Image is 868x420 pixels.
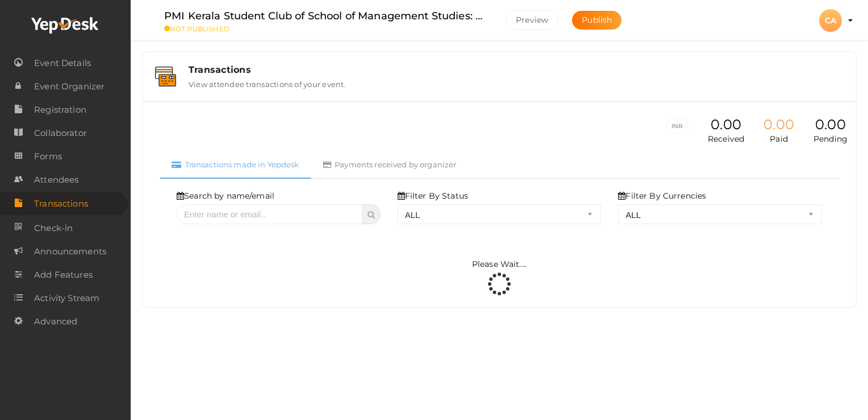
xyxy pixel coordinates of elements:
[763,133,794,145] p: Paid
[34,168,78,191] span: Attendees
[189,64,844,75] div: Transactions
[177,190,274,201] label: Search by name/email
[34,263,93,286] span: Add Features
[572,11,621,30] button: Publish
[34,287,99,310] span: Activity Stream
[34,240,106,263] span: Announcements
[311,151,469,179] a: Payments received by organizer
[34,145,62,168] span: Forms
[506,10,558,30] button: Preview
[708,117,744,133] div: 0.00
[148,80,850,91] a: Transactions View attendee transactions of your event.
[34,192,88,215] span: Transactions
[819,9,842,32] div: CA
[666,118,688,134] button: INR
[763,117,794,133] div: 0.00
[816,9,845,32] button: CA
[618,190,706,201] label: Filter By Currencies
[164,24,489,33] small: NOT PUBLISHED
[34,310,77,333] span: Advanced
[813,133,848,145] p: Pending
[34,52,91,75] span: Event Details
[813,117,848,133] div: 0.00
[164,8,489,24] label: PMI Kerala Student Club of School of Management Studies: CUSAT-New Member Registration for 2024-25
[472,259,527,269] span: Please Wait....
[398,190,468,201] label: Filter By Status
[819,15,842,26] profile-pic: CA
[177,204,362,224] input: Enter name or email..
[160,151,311,179] a: Transactions made in Yepdesk
[708,133,744,145] p: Received
[189,75,346,89] label: View attendee transactions of your event.
[34,217,73,240] span: Check-in
[34,75,105,98] span: Event Organizer
[34,122,87,145] span: Collaborator
[582,15,612,25] span: Publish
[155,67,176,87] img: bank-details.svg
[34,98,86,121] span: Registration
